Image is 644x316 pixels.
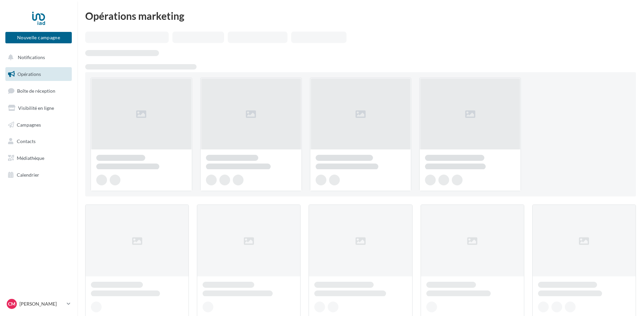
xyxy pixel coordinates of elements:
[18,54,45,60] span: Notifications
[4,118,73,132] a: Campagnes
[17,88,55,94] span: Boîte de réception
[18,105,54,111] span: Visibilité en ligne
[17,122,41,127] span: Campagnes
[4,84,73,98] a: Boîte de réception
[4,151,73,165] a: Médiathèque
[5,298,72,310] a: CM [PERSON_NAME]
[5,32,72,43] button: Nouvelle campagne
[17,138,36,144] span: Contacts
[4,134,73,148] a: Contacts
[8,301,15,307] span: CM
[85,11,636,21] div: Opérations marketing
[17,172,39,178] span: Calendrier
[4,101,73,115] a: Visibilité en ligne
[17,71,41,77] span: Opérations
[19,301,64,307] p: [PERSON_NAME]
[4,168,73,182] a: Calendrier
[4,67,73,81] a: Opérations
[17,155,44,161] span: Médiathèque
[4,50,70,64] button: Notifications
